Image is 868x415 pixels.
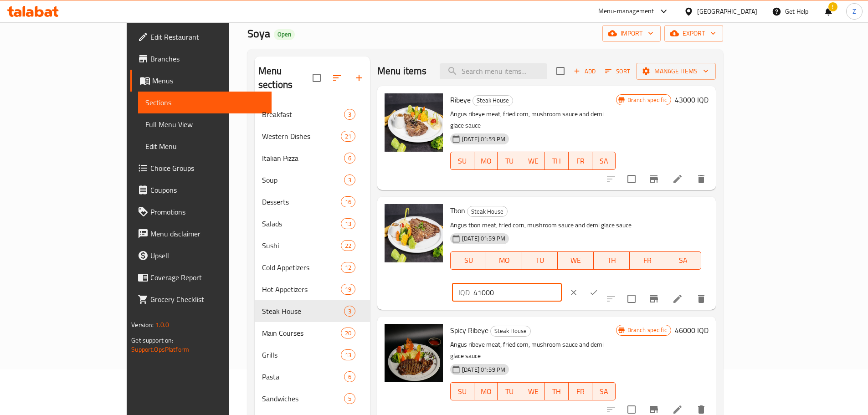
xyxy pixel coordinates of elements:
span: FR [572,385,589,398]
span: 6 [344,373,355,381]
span: Grills [262,349,341,360]
button: import [602,25,661,42]
span: Select to update [622,169,641,189]
span: 21 [341,132,355,141]
div: Grills13 [255,344,370,366]
span: Soup [262,174,344,185]
span: Steak House [262,306,344,317]
button: Manage items [636,63,716,80]
button: clear [564,282,584,302]
span: SA [669,254,698,267]
a: Menus [130,70,272,92]
span: Grocery Checklist [150,294,264,305]
button: Add section [348,67,370,89]
h6: 43000 IQD [675,93,709,106]
span: export [672,28,716,39]
span: Sort [605,66,630,77]
span: 12 [341,263,355,272]
p: Angus tbon meat, fried corn, mushroom sauce and demi glace sauce [450,220,701,231]
div: items [341,218,355,229]
button: FR [569,382,592,400]
div: Hot Appetizers19 [255,278,370,300]
div: Main Courses20 [255,322,370,344]
span: FR [572,154,589,168]
div: Sushi22 [255,235,370,256]
a: Edit menu item [672,404,683,415]
span: 1.0.0 [155,319,169,331]
a: Edit menu item [672,174,683,184]
span: Desserts [262,196,341,207]
button: SA [592,382,616,400]
a: Edit Menu [138,135,272,157]
p: IQD [458,287,470,298]
button: Add [570,64,599,78]
span: Steak House [467,206,507,217]
span: Upsell [150,250,264,261]
span: Hot Appetizers [262,284,341,295]
span: 16 [341,198,355,206]
input: search [440,63,547,79]
span: 13 [341,220,355,228]
span: Coverage Report [150,272,264,283]
div: Menu-management [598,6,654,17]
span: Branch specific [624,326,671,334]
span: 3 [344,307,355,316]
div: items [341,262,355,273]
span: 13 [341,351,355,359]
span: [DATE] 01:59 PM [458,234,509,243]
span: import [610,28,653,39]
span: MO [478,385,494,398]
button: export [664,25,723,42]
span: Get support on: [131,334,173,346]
button: TU [522,251,558,270]
a: Sections [138,92,272,113]
span: 3 [344,176,355,184]
button: Branch-specific-item [643,288,665,310]
span: Ribeye [450,93,471,107]
span: TH [549,385,565,398]
button: SU [450,251,486,270]
button: WE [558,251,594,270]
span: Full Menu View [145,119,264,130]
a: Menu disclaimer [130,223,272,245]
span: Branches [150,53,264,64]
a: Promotions [130,201,272,223]
span: Promotions [150,206,264,217]
button: SU [450,152,474,170]
span: TH [549,154,565,168]
span: Select section [551,61,570,81]
span: 3 [344,110,355,119]
button: delete [690,168,712,190]
span: SA [596,385,612,398]
img: Spicy Ribeye [385,324,443,382]
span: SU [454,254,483,267]
img: Ribeye [385,93,443,152]
div: items [341,131,355,142]
div: Soup3 [255,169,370,191]
span: SU [454,385,471,398]
input: Please enter price [473,283,562,302]
span: MO [478,154,494,168]
button: SU [450,382,474,400]
div: Cold Appetizers12 [255,256,370,278]
span: Western Dishes [262,131,341,142]
div: items [344,174,355,185]
span: SU [454,154,471,168]
button: TU [498,152,521,170]
a: Support.OpsPlatform [131,343,189,355]
div: items [341,328,355,338]
div: items [344,153,355,164]
span: 5 [344,395,355,403]
span: Steak House [491,326,530,336]
span: Add [572,66,597,77]
span: Sections [145,97,264,108]
a: Coverage Report [130,266,272,288]
span: Sort items [599,64,636,78]
span: Coupons [150,184,264,195]
div: items [344,393,355,404]
div: Steak House [473,95,513,106]
img: Tbon [385,204,443,262]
